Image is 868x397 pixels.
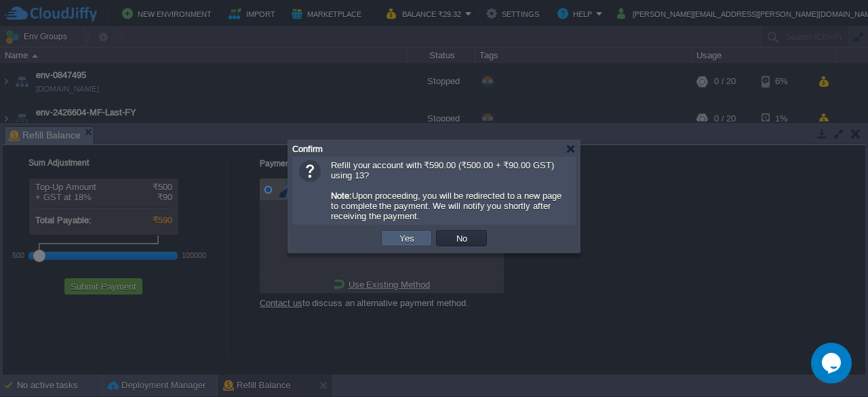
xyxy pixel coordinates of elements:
[331,160,561,221] span: Refill your account with ₹590.00 (₹500.00 + ₹90.00 GST) using 13? Upon proceeding, you will be re...
[331,191,352,201] b: Note:
[811,343,854,383] iframe: chat widget
[395,232,418,244] button: Yes
[452,232,471,244] button: No
[292,144,323,154] span: Confirm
